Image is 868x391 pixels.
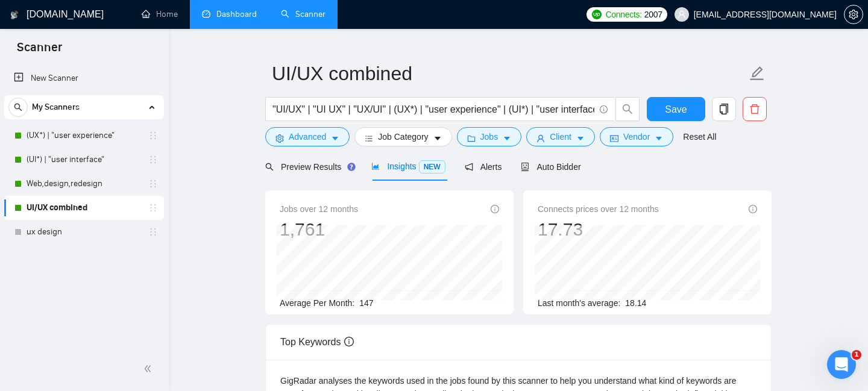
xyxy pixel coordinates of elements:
span: 18.14 [625,298,646,308]
img: upwork-logo.png [592,10,602,19]
span: NEW [419,160,445,174]
a: homeHome [142,9,178,19]
span: copy [712,104,735,114]
span: user [536,134,545,143]
span: info-circle [491,205,499,213]
span: caret-down [433,134,442,143]
span: robot [521,163,529,171]
span: My Scanners [32,95,80,119]
span: info-circle [344,337,354,346]
a: setting [844,10,863,19]
button: search [8,98,28,117]
span: area-chart [371,162,380,170]
li: My Scanners [4,95,164,244]
a: New Scanner [14,66,154,90]
button: userClientcaret-down [526,127,595,146]
button: idcardVendorcaret-down [600,127,673,146]
button: delete [743,97,767,121]
div: Tooltip anchor [346,161,357,172]
span: Vendor [623,130,650,143]
span: Jobs [480,130,498,143]
span: Connects prices over 12 months [538,202,659,216]
span: Job Category [378,130,428,143]
span: search [265,163,274,171]
span: caret-down [655,134,663,143]
span: Average Per Month: [280,298,354,308]
span: double-left [143,363,156,375]
span: holder [148,131,158,140]
span: Insights [371,161,445,171]
span: Save [665,102,687,117]
span: Advanced [289,130,326,143]
div: Top Keywords [280,325,756,359]
span: Connects: [605,8,641,21]
span: Last month's average: [538,298,620,308]
span: idcard [610,134,618,143]
button: barsJob Categorycaret-down [354,127,451,146]
span: holder [148,179,158,189]
a: dashboardDashboard [202,9,257,19]
span: notification [465,163,473,171]
span: setting [275,134,284,143]
span: holder [148,155,158,164]
span: caret-down [576,134,585,143]
span: folder [467,134,476,143]
button: search [615,97,640,121]
a: (UX*) | "user experience" [27,124,141,148]
span: delete [743,104,766,114]
button: settingAdvancedcaret-down [265,127,350,146]
button: setting [844,5,863,24]
span: info-circle [600,105,608,113]
span: search [616,104,639,114]
input: Scanner name... [272,58,747,89]
span: Preview Results [265,162,352,172]
span: Scanner [7,39,72,64]
span: Alerts [465,162,502,172]
a: Web,design,redesign [27,172,141,196]
span: 147 [359,298,373,308]
button: copy [712,97,736,121]
button: Save [647,97,705,121]
span: user [678,10,686,19]
span: holder [148,227,158,237]
span: holder [148,203,158,213]
span: setting [844,10,863,19]
span: search [9,103,27,111]
span: caret-down [503,134,511,143]
span: edit [749,66,765,81]
li: New Scanner [4,66,164,90]
input: Search Freelance Jobs... [272,102,594,117]
span: caret-down [331,134,339,143]
a: (UI*) | "user interface" [27,148,141,172]
div: 17.73 [538,218,659,241]
button: folderJobscaret-down [457,127,522,146]
a: UI/UX combined [27,196,141,220]
img: logo [10,5,19,25]
span: 1 [852,350,861,360]
a: searchScanner [281,9,325,19]
div: 1,761 [280,218,358,241]
span: Auto Bidder [521,162,580,172]
span: 2007 [644,8,662,21]
span: bars [365,134,373,143]
span: info-circle [749,205,757,213]
a: ux design [27,220,141,244]
iframe: Intercom live chat [827,350,856,379]
span: Jobs over 12 months [280,202,358,216]
span: Client [550,130,571,143]
a: Reset All [683,130,716,143]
